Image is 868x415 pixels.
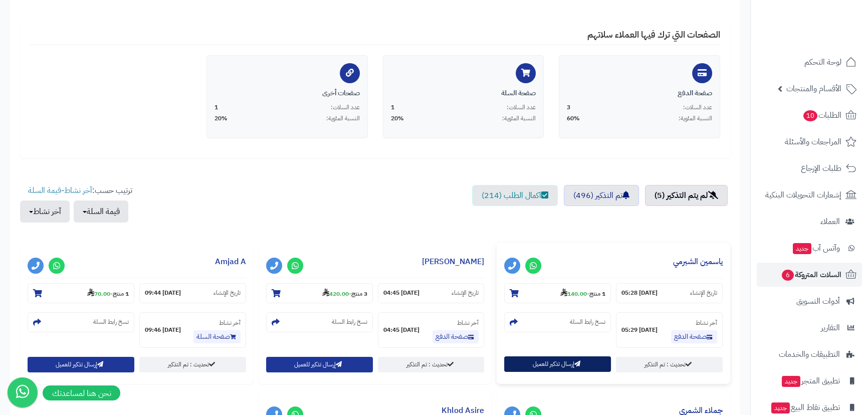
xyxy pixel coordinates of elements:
span: 20% [391,114,404,123]
span: لوحة التحكم [804,55,841,69]
span: الأقسام والمنتجات [786,82,841,96]
span: النسبة المئوية: [326,114,360,123]
a: لم يتم التذكير (5) [645,185,728,206]
strong: [DATE] 04:45 [383,289,419,297]
small: آخر نشاط [696,318,717,327]
section: 1 منتج-140.00 [504,283,611,303]
strong: 1 منتج [113,289,129,298]
a: [PERSON_NAME] [422,256,484,268]
section: نسخ رابط السلة [28,312,134,332]
span: 20% [214,114,228,123]
small: آخر نشاط [457,318,479,327]
a: صفحة الدفع [432,330,479,343]
strong: [DATE] 09:46 [145,326,181,334]
span: العملاء [820,215,840,229]
span: جديد [771,402,790,413]
button: آخر نشاط [20,200,70,223]
span: 10 [803,110,818,122]
ul: ترتيب حسب: - [20,185,132,223]
strong: 140.00 [560,289,587,298]
span: المراجعات والأسئلة [785,135,841,149]
a: العملاء [757,210,862,234]
small: تاريخ الإنشاء [213,289,241,297]
span: تطبيق المتجر [781,374,840,388]
a: لوحة التحكم [757,50,862,74]
h4: الصفحات التي ترك فيها العملاء سلاتهم [30,30,720,45]
span: تطبيق نقاط البيع [770,400,840,414]
section: نسخ رابط السلة [266,312,373,332]
strong: 70.00 [87,289,110,298]
span: التطبيقات والخدمات [779,347,840,361]
span: 1 [214,103,218,112]
a: صفحة الدفع [671,330,717,343]
span: 60% [567,114,580,123]
small: نسخ رابط السلة [332,318,367,326]
a: تم التذكير (496) [564,185,639,206]
a: أدوات التسويق [757,289,862,313]
span: النسبة المئوية: [502,114,536,123]
span: عدد السلات: [683,103,712,112]
a: آخر نشاط [64,184,92,196]
a: قيمة السلة [28,184,61,196]
small: - [322,288,367,298]
button: إرسال تذكير للعميل [504,356,611,372]
a: Amjad A [215,256,246,268]
div: صفحات أخرى [214,88,360,98]
section: نسخ رابط السلة [504,312,611,332]
div: صفحة السلة [391,88,536,98]
strong: 3 منتج [351,289,367,298]
small: - [87,288,129,298]
a: طلبات الإرجاع [757,156,862,180]
a: اكمال الطلب (214) [472,185,558,206]
a: تحديث : تم التذكير [616,357,723,372]
strong: [DATE] 05:29 [621,326,658,334]
span: النسبة المئوية: [679,114,712,123]
strong: 420.00 [322,289,349,298]
a: تحديث : تم التذكير [378,357,485,372]
a: تطبيق المتجرجديد [757,369,862,393]
button: إرسال تذكير للعميل [28,357,134,372]
a: تحديث : تم التذكير [139,357,246,372]
span: الطلبات [802,108,841,122]
a: وآتس آبجديد [757,236,862,260]
span: طلبات الإرجاع [801,161,841,175]
span: السلات المتروكة [781,268,841,282]
button: قيمة السلة [74,200,128,223]
strong: [DATE] 05:28 [621,289,658,297]
a: السلات المتروكة6 [757,263,862,287]
a: التقارير [757,316,862,340]
a: ياسمين الشبرمي [673,256,723,268]
small: نسخ رابط السلة [93,318,129,326]
span: عدد السلات: [331,103,360,112]
small: آخر نشاط [219,318,241,327]
span: أدوات التسويق [796,294,840,308]
span: 1 [391,103,394,112]
strong: 1 منتج [589,289,605,298]
span: وآتس آب [792,241,840,255]
span: عدد السلات: [507,103,536,112]
div: صفحة الدفع [567,88,712,98]
span: 3 [567,103,570,112]
small: تاريخ الإنشاء [452,289,479,297]
span: جديد [782,376,800,387]
section: 1 منتج-70.00 [28,283,134,303]
a: الطلبات10 [757,103,862,127]
strong: [DATE] 04:45 [383,326,419,334]
small: - [560,288,605,298]
a: صفحة السلة [193,330,241,343]
section: 3 منتج-420.00 [266,283,373,303]
a: المراجعات والأسئلة [757,130,862,154]
a: إشعارات التحويلات البنكية [757,183,862,207]
img: logo-2.png [800,8,858,29]
span: إشعارات التحويلات البنكية [765,188,841,202]
span: التقارير [821,321,840,335]
button: إرسال تذكير للعميل [266,357,373,372]
small: تاريخ الإنشاء [690,289,717,297]
small: نسخ رابط السلة [570,318,605,326]
span: 6 [781,269,794,281]
a: التطبيقات والخدمات [757,342,862,366]
span: جديد [793,243,811,254]
strong: [DATE] 09:44 [145,289,181,297]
